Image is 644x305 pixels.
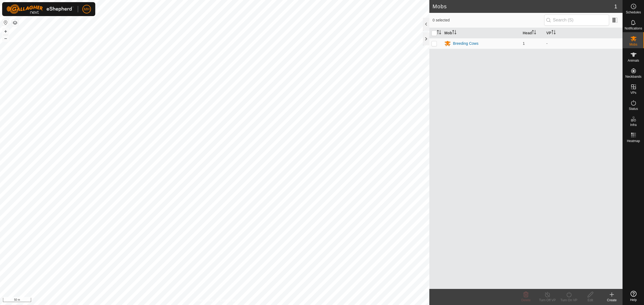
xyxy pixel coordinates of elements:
span: VPs [630,91,636,94]
span: Mobs [630,43,637,46]
span: Notifications [625,27,642,30]
th: Mob [442,28,521,38]
span: Infra [630,123,636,127]
button: Map Layers [12,20,18,26]
p-sorticon: Activate to sort [452,31,456,35]
span: Schedules [626,11,641,14]
div: Edit [580,298,601,303]
span: Animals [628,59,639,62]
h2: Mobs [433,3,614,10]
td: - [544,38,623,49]
span: Help [630,298,637,302]
div: Breeding Cows [453,41,478,46]
p-sorticon: Activate to sort [532,31,536,35]
span: 0 selected [433,17,544,23]
span: Neckbands [625,75,641,78]
div: Turn On VP [558,298,580,303]
span: 1 [614,2,617,10]
p-sorticon: Activate to sort [551,31,556,35]
span: Delete [521,298,531,302]
img: Gallagher Logo [6,4,74,14]
span: 1 [523,41,525,46]
span: Status [629,107,638,110]
a: Contact Us [220,298,236,303]
th: VP [544,28,623,38]
input: Search (S) [544,14,609,26]
button: Reset Map [2,19,9,26]
div: Create [601,298,623,303]
p-sorticon: Activate to sort [437,31,441,35]
button: – [2,35,9,42]
button: + [2,28,9,35]
a: Privacy Policy [193,298,214,303]
span: MH [84,6,90,12]
a: Help [623,289,644,304]
th: Head [521,28,544,38]
div: Turn Off VP [537,298,558,303]
span: Heatmap [627,139,640,143]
